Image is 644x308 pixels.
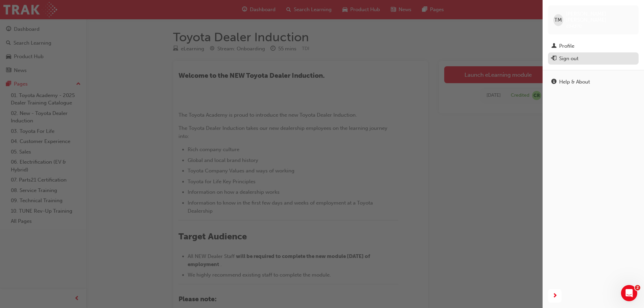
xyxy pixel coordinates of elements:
[635,285,640,290] span: 2
[552,292,557,300] span: next-icon
[554,16,562,24] span: TM
[551,43,556,49] span: man-icon
[621,285,637,301] iframe: Intercom live chat
[559,42,574,50] div: Profile
[548,40,639,52] a: Profile
[548,76,639,88] a: Help & About
[551,56,556,62] span: exit-icon
[559,78,590,86] div: Help & About
[566,23,582,29] span: 654370
[566,11,633,23] span: [PERSON_NAME] [PERSON_NAME]
[559,55,578,63] div: Sign out
[548,52,639,65] button: Sign out
[551,79,556,85] span: info-icon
